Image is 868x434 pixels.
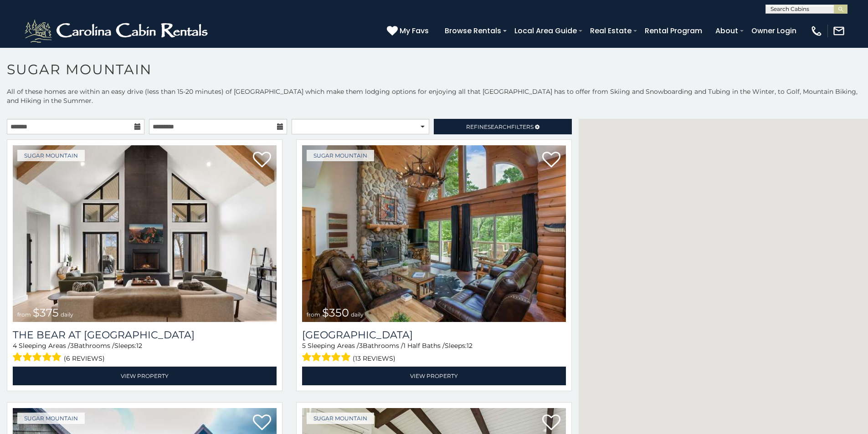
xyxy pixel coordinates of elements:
a: Sugar Mountain [307,150,374,161]
div: Sleeping Areas / Bathrooms / Sleeps: [302,341,566,364]
a: Local Area Guide [510,23,581,39]
a: Add to favorites [542,414,560,433]
span: (13 reviews) [353,352,395,364]
a: The Bear At [GEOGRAPHIC_DATA] [13,329,277,341]
a: Sugar Mountain [17,150,85,161]
a: The Bear At Sugar Mountain from $375 daily [13,145,277,322]
a: [GEOGRAPHIC_DATA] [302,329,566,341]
a: Grouse Moor Lodge from $350 daily [302,145,566,322]
span: 12 [136,342,142,350]
h3: The Bear At Sugar Mountain [13,329,277,341]
span: My Favs [400,25,429,36]
a: RefineSearchFilters [434,119,571,134]
a: Add to favorites [542,151,560,170]
span: from [17,311,31,318]
span: Search [488,123,511,130]
span: $350 [322,306,349,319]
img: The Bear At Sugar Mountain [13,145,277,322]
img: White-1-2.png [23,17,212,45]
a: Add to favorites [253,151,271,170]
img: phone-regular-white.png [810,25,823,37]
span: 3 [359,342,363,350]
a: My Favs [387,25,431,37]
a: Owner Login [747,23,801,39]
span: 12 [467,342,473,350]
a: About [711,23,743,39]
a: View Property [13,367,277,385]
a: Rental Program [640,23,707,39]
span: daily [61,311,73,318]
img: mail-regular-white.png [832,25,845,37]
h3: Grouse Moor Lodge [302,329,566,341]
span: 5 [302,342,306,350]
span: (6 reviews) [64,352,105,364]
span: from [307,311,320,318]
span: 1 Half Baths / [403,342,445,350]
div: Sleeping Areas / Bathrooms / Sleeps: [13,341,277,364]
span: daily [351,311,364,318]
span: $375 [33,306,59,319]
img: Grouse Moor Lodge [302,145,566,322]
a: Real Estate [586,23,636,39]
span: 3 [70,342,74,350]
span: Refine Filters [466,123,534,130]
a: View Property [302,367,566,385]
span: 4 [13,342,17,350]
a: Add to favorites [253,414,271,433]
a: Sugar Mountain [17,413,85,424]
a: Browse Rentals [440,23,506,39]
a: Sugar Mountain [307,413,374,424]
